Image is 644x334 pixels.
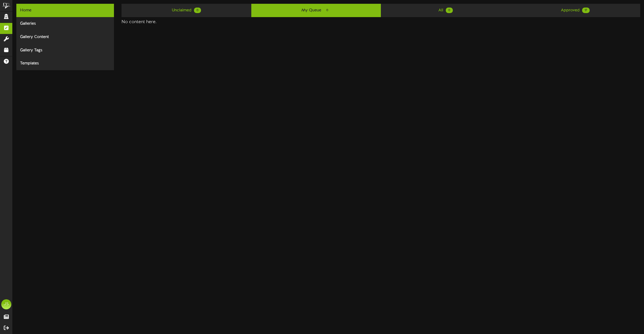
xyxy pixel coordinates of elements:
[16,17,114,30] div: Galleries
[16,30,114,44] div: Gallery Content
[251,4,381,17] a: My Queue
[122,20,640,25] h4: No content here.
[381,4,510,17] a: All
[16,4,114,17] div: Home
[582,8,590,13] span: 17
[324,8,331,13] span: 0
[194,8,201,13] span: 0
[511,4,640,17] a: Approved
[16,57,114,70] div: Templates
[122,4,251,17] a: Unclaimed
[1,299,11,309] div: JS
[16,44,114,57] div: Gallery Tags
[446,8,453,13] span: 0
